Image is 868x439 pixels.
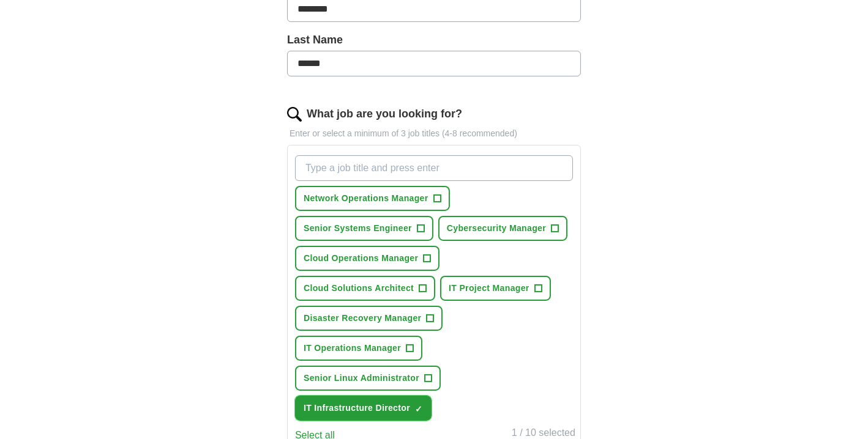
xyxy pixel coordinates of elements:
[304,312,421,325] span: Disaster Recovery Manager
[440,276,551,301] button: IT Project Manager
[295,186,450,211] button: Network Operations Manager
[295,306,443,331] button: Disaster Recovery Manager
[304,372,419,385] span: Senior Linux Administrator
[295,276,435,301] button: Cloud Solutions Architect
[287,127,581,140] p: Enter or select a minimum of 3 job titles (4-8 recommended)
[295,246,440,271] button: Cloud Operations Manager
[295,396,432,421] button: IT Infrastructure Director✓
[307,106,462,122] label: What job are you looking for?
[447,222,546,235] span: Cybersecurity Manager
[304,282,414,295] span: Cloud Solutions Architect
[295,216,433,241] button: Senior Systems Engineer
[287,107,302,122] img: search.png
[449,282,529,295] span: IT Project Manager
[415,404,422,414] span: ✓
[304,402,410,415] span: IT Infrastructure Director
[304,342,401,355] span: IT Operations Manager
[438,216,567,241] button: Cybersecurity Manager
[304,192,428,205] span: Network Operations Manager
[295,336,422,361] button: IT Operations Manager
[295,366,441,391] button: Senior Linux Administrator
[304,222,412,235] span: Senior Systems Engineer
[287,32,581,48] label: Last Name
[295,155,573,181] input: Type a job title and press enter
[304,252,418,265] span: Cloud Operations Manager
